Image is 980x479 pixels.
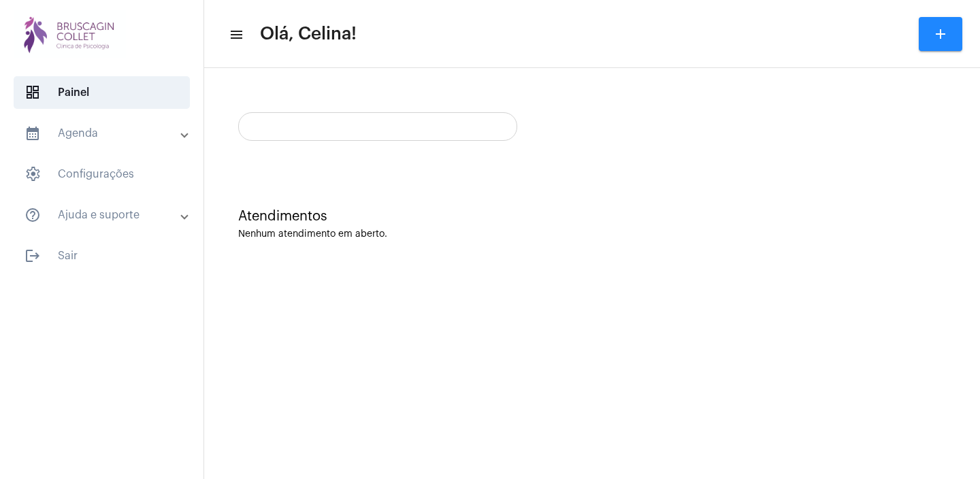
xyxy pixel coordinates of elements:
mat-panel-title: Agenda [24,125,182,142]
span: Sair [14,239,190,272]
img: bdd31f1e-573f-3f90-f05a-aecdfb595b2a.png [11,7,129,61]
span: Olá, Celina! [260,23,357,45]
mat-icon: sidenav icon [229,27,242,43]
mat-icon: sidenav icon [24,248,41,264]
span: sidenav icon [24,84,41,101]
span: Painel [14,76,190,109]
div: Atendimentos [238,209,946,224]
mat-icon: sidenav icon [24,207,41,223]
mat-expansion-panel-header: sidenav iconAjuda e suporte [8,199,203,231]
span: Configurações [14,158,190,191]
mat-expansion-panel-header: sidenav iconAgenda [8,117,203,150]
mat-panel-title: Ajuda e suporte [24,207,182,223]
span: sidenav icon [24,166,41,182]
div: Nenhum atendimento em aberto. [238,229,946,239]
mat-icon: add [932,26,949,42]
mat-icon: sidenav icon [24,125,41,142]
